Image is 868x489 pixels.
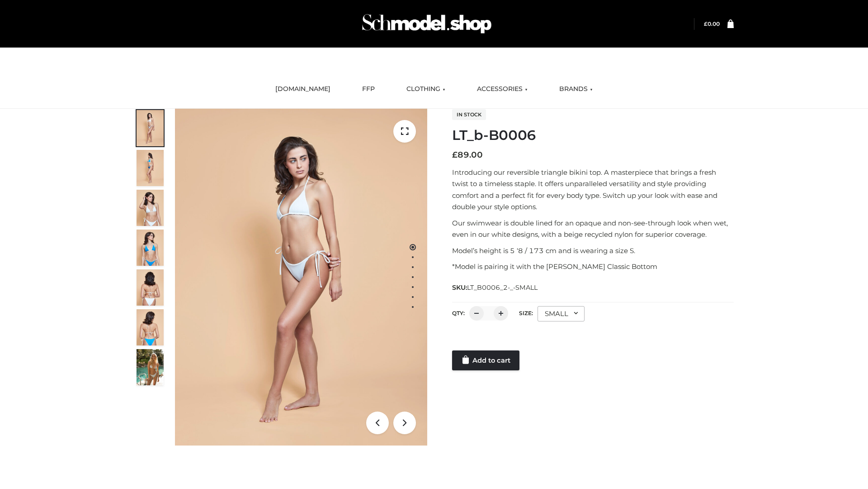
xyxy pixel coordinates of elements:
[137,349,164,385] img: Arieltop_CloudNine_AzureSky2.jpg
[137,190,164,226] img: ArielClassicBikiniTop_CloudNine_AzureSky_OW114ECO_3-scaled.jpg
[452,282,538,293] span: SKU:
[519,310,533,316] label: Size:
[137,309,164,345] img: ArielClassicBikiniTop_CloudNine_AzureSky_OW114ECO_8-scaled.jpg
[137,269,164,306] img: ArielClassicBikiniTop_CloudNine_AzureSky_OW114ECO_7-scaled.jpg
[355,79,382,99] a: FFP
[137,150,164,186] img: ArielClassicBikiniTop_CloudNine_AzureSky_OW114ECO_2-scaled.jpg
[400,79,452,99] a: CLOTHING
[452,217,734,240] p: Our swimwear is double lined for an opaque and non-see-through look when wet, even in our white d...
[452,245,734,257] p: Model’s height is 5 ‘8 / 173 cm and is wearing a size S.
[704,20,720,27] bdi: 0.00
[452,150,483,160] bdi: 89.00
[137,230,164,266] img: ArielClassicBikiniTop_CloudNine_AzureSky_OW114ECO_4-scaled.jpg
[538,306,585,321] div: SMALL
[452,261,734,273] p: *Model is pairing it with the [PERSON_NAME] Classic Bottom
[452,310,465,316] label: QTY:
[269,79,337,99] a: [DOMAIN_NAME]
[452,127,734,144] h1: LT_b-B0006
[452,167,734,213] p: Introducing our reversible triangle bikini top. A masterpiece that brings a fresh twist to a time...
[704,20,708,27] span: £
[704,20,720,27] a: £0.00
[452,150,458,160] span: £
[175,109,427,446] img: ArielClassicBikiniTop_CloudNine_AzureSky_OW114ECO_1
[467,283,538,292] span: LT_B0006_2-_-SMALL
[470,79,534,99] a: ACCESSORIES
[552,79,599,99] a: BRANDS
[452,109,486,120] span: In stock
[137,110,164,146] img: ArielClassicBikiniTop_CloudNine_AzureSky_OW114ECO_1-scaled.jpg
[452,350,519,370] a: Add to cart
[359,6,495,42] img: Schmodel Admin 964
